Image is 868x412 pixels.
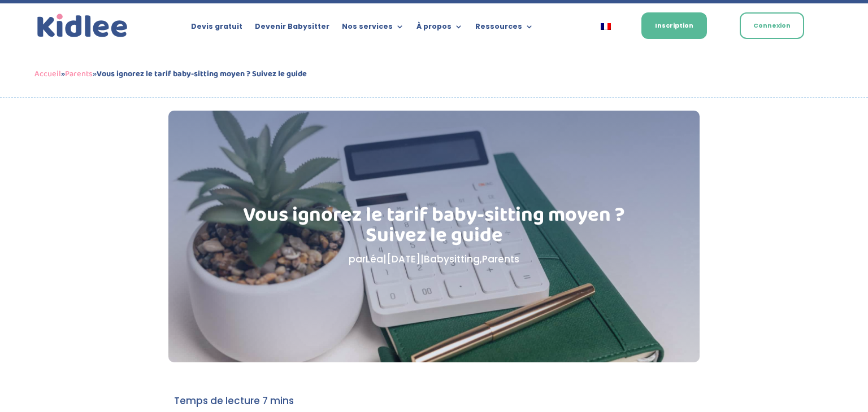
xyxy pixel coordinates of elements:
[255,23,329,35] a: Devenir Babysitter
[482,252,519,266] a: Parents
[34,67,307,81] span: » »
[34,11,131,41] img: logo_kidlee_bleu
[387,252,420,266] span: [DATE]
[34,67,61,81] a: Accueil
[601,23,611,30] img: Français
[225,251,643,268] p: par | | ,
[366,252,383,266] a: Léa
[225,205,643,251] h1: Vous ignorez le tarif baby-sitting moyen ? Suivez le guide
[191,23,242,35] a: Devis gratuit
[97,67,307,81] strong: Vous ignorez le tarif baby-sitting moyen ? Suivez le guide
[416,23,463,35] a: À propos
[65,67,93,81] a: Parents
[641,12,707,39] a: Inscription
[424,252,480,266] a: Babysitting
[475,23,533,35] a: Ressources
[740,12,804,39] a: Connexion
[342,23,404,35] a: Nos services
[34,11,131,41] a: Kidlee Logo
